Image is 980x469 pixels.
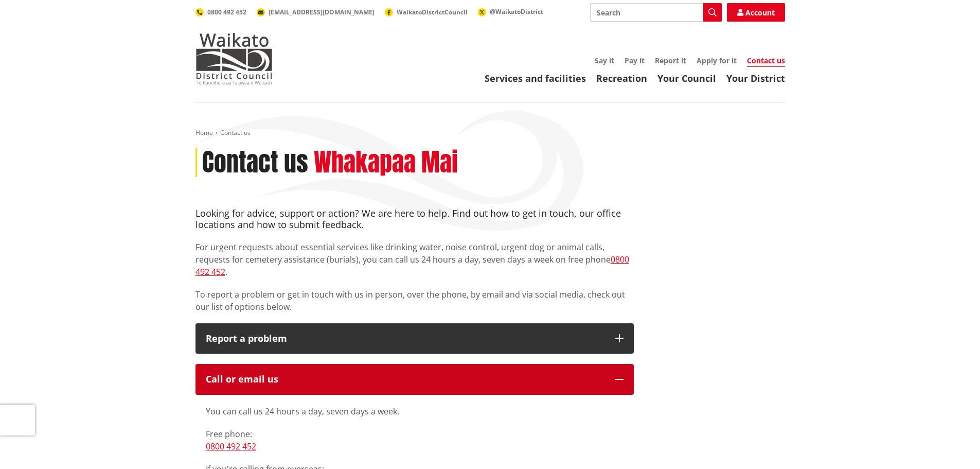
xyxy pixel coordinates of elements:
p: Report a problem [206,334,605,344]
a: @WaikatoDistrict [478,7,543,16]
span: Contact us [220,128,251,137]
a: Report it [655,56,686,65]
a: Say it [595,56,614,65]
a: WaikatoDistrictCouncil [385,8,468,16]
div: Call or email us [206,374,605,385]
p: Free phone: [206,428,623,453]
button: Report a problem [195,323,634,354]
a: Account [727,3,785,22]
a: Your District [726,72,785,84]
img: Waikato District Council - Te Kaunihera aa Takiwaa o Waikato [195,33,273,84]
p: For urgent requests about essential services like drinking water, noise control, urgent dog or an... [195,241,634,278]
a: Apply for it [697,56,737,65]
a: 0800 492 452 [206,441,256,452]
span: WaikatoDistrictCouncil [397,8,468,16]
a: 0800 492 452 [195,254,629,277]
a: Home [195,128,213,137]
button: Call or email us [195,364,634,395]
a: Pay it [625,56,645,65]
a: Contact us [747,56,785,67]
p: You can call us 24 hours a day, seven days a week. [206,405,623,418]
iframe: Messenger Launcher [933,426,970,463]
h2: Whakapaa Mai [314,148,458,178]
h4: Looking for advice, support or action? We are here to help. Find out how to get in touch, our off... [195,208,634,230]
a: Your Council [657,72,716,84]
h1: Contact us [202,148,308,178]
span: 0800 492 452 [207,8,246,16]
a: Services and facilities [485,72,586,84]
p: To report a problem or get in touch with us in person, over the phone, by email and via social me... [195,288,634,313]
a: [EMAIL_ADDRESS][DOMAIN_NAME] [257,8,375,16]
span: [EMAIL_ADDRESS][DOMAIN_NAME] [269,8,375,16]
nav: breadcrumb [195,129,785,137]
a: Recreation [596,72,647,84]
a: 0800 492 452 [195,8,246,16]
input: Search input [590,3,722,22]
span: @WaikatoDistrict [490,7,543,16]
